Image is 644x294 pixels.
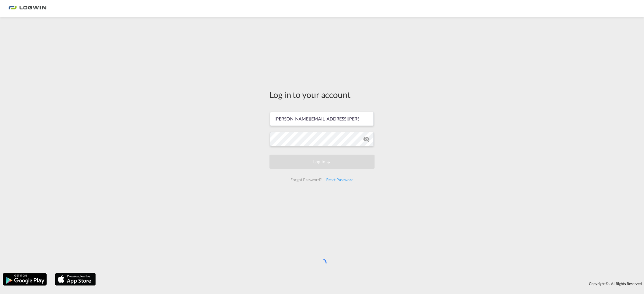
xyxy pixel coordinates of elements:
md-icon: icon-eye-off [363,136,370,142]
button: LOGIN [269,155,375,169]
input: Enter email/phone number [270,112,374,126]
div: Copyright © . All Rights Reserved [99,279,644,288]
div: Log in to your account [269,89,375,100]
div: Reset Password [324,175,356,185]
img: google.png [2,273,47,286]
img: bc73a0e0d8c111efacd525e4c8ad7d32.png [8,2,47,15]
img: apple.png [55,273,96,286]
div: Forgot Password? [288,175,324,185]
